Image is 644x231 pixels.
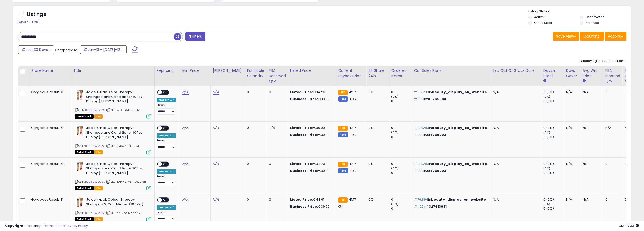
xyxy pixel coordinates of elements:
div: Gorgeous Result DE [31,162,67,166]
a: Privacy Policy [66,223,88,228]
span: #390 [414,168,423,173]
div: FBA Unsellable Qty [625,68,643,84]
div: Store Name [31,68,69,73]
span: #107,283 [414,125,429,130]
span: | SKU: 46476/42863#2 [106,211,140,215]
div: 0 [391,162,412,166]
div: 0 [391,171,412,175]
small: (0%) [543,202,550,206]
div: Current Buybox Price [338,68,364,79]
div: 0 [391,206,412,211]
span: #107,283 [414,90,429,94]
div: 0 (0%) [543,135,564,139]
a: N/A [213,125,219,130]
img: 41B5NgnzFrL._SL40_.jpg [75,162,85,172]
span: beauty_display_on_website [432,161,487,166]
div: Preset: [157,211,176,222]
button: Filters [185,32,205,41]
span: 2867650031 [426,97,447,101]
span: #107,283 [414,161,429,166]
p: in [414,204,487,209]
div: BB Share 24h. [368,68,387,79]
a: N/A [213,161,219,166]
small: FBA [338,197,347,203]
span: OFF [162,162,170,166]
span: OFF [162,198,170,202]
div: ASIN: [75,162,151,190]
small: FBA [338,90,347,95]
p: in [414,162,487,166]
a: N/A [182,90,188,95]
div: N/A [625,126,641,130]
div: 0 [605,162,619,166]
a: N/A [213,90,219,95]
div: 0 [625,162,641,166]
div: 0 [625,197,641,202]
b: Listed Price: [290,125,313,130]
div: 0 (0%) [543,171,564,175]
p: in [414,133,487,137]
small: (0%) [391,202,398,206]
div: 0 [391,99,412,103]
span: OFF [162,90,170,95]
b: Business Price: [290,204,318,209]
div: N/A [583,90,599,94]
button: Last 30 Days [18,45,54,54]
div: Preset: [157,139,176,150]
small: Days In Stock. [543,79,546,83]
div: 0% [368,162,385,166]
span: 42.7 [349,125,356,130]
span: | SKU: J136776/J152531 [106,144,140,148]
span: 2867650031 [426,132,447,137]
button: Jun-13 - [DATE]-12 [80,45,127,54]
div: 0% [368,90,385,94]
div: [PERSON_NAME] [213,68,243,73]
span: Last 30 Days [26,47,48,52]
div: Listed Price [290,68,334,73]
span: All listings that are currently out of stock and unavailable for purchase on Amazon [75,186,94,190]
span: 42.7 [349,161,356,166]
img: 41B5NgnzFrL._SL40_.jpg [75,197,85,207]
div: 0 (0%) [543,162,564,166]
div: FBA inbound Qty [605,68,620,84]
b: Joico K-Pak Color Therapy Shampoo and Conditioner 10.1oz Duo by [PERSON_NAME] [86,126,148,141]
small: FBM [338,132,348,137]
label: Deactivated [586,15,605,19]
div: 0 (0%) [543,99,564,103]
b: Joico K-pak Colour Therapy Shampoo & Conditioner (10.1 Oz) [86,197,148,208]
div: Clear All Filters [18,20,40,24]
p: N/A [493,90,537,94]
span: #426 [414,204,424,209]
a: B0069WVQZG [85,144,106,148]
b: Listed Price: [290,161,313,166]
span: Compared to: [55,48,78,52]
span: 4327913031 [426,204,447,209]
a: Terms of Use [43,223,65,228]
div: €34.23 [290,162,332,166]
img: 41B5NgnzFrL._SL40_.jpg [75,90,85,100]
div: Ordered Items [391,68,410,79]
a: B0069WVQZG [85,211,106,215]
div: Min Price [182,68,208,73]
div: Gorgeous Result DE [31,126,67,130]
small: (0%) [391,130,398,134]
b: Listed Price: [290,90,313,94]
div: Est. Out Of Stock Date [493,68,539,73]
button: Actions [605,32,626,41]
div: Amazon AI * [157,169,176,174]
small: (0%) [543,130,550,134]
div: 0 [247,197,263,202]
span: Jun-13 - [DATE]-12 [88,47,120,52]
div: 0 [391,90,412,94]
div: 0 [269,197,284,202]
strong: Copyright [5,223,24,228]
a: N/A [182,197,188,202]
div: 0 [269,162,284,166]
b: Business Price: [290,97,318,101]
div: Amazon AI * [157,133,176,138]
span: 2025-08-12 17:33 GMT [619,223,639,228]
span: All listings that are currently out of stock and unavailable for purchase on Amazon [75,114,94,119]
p: in [414,197,487,202]
small: (0%) [543,166,550,170]
small: Avg Win Price. [583,79,586,83]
